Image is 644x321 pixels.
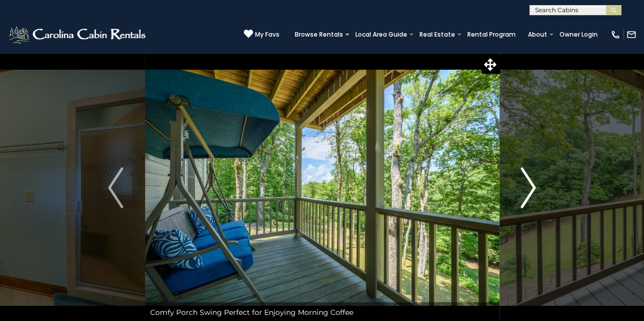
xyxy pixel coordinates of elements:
[462,27,521,42] a: Rental Program
[626,30,636,40] img: mail-regular-white.png
[108,167,123,208] img: arrow
[523,27,552,42] a: About
[414,27,460,42] a: Real Estate
[8,24,149,45] img: White-1-2.png
[244,29,279,40] a: My Favs
[290,27,348,42] a: Browse Rentals
[521,167,536,208] img: arrow
[255,30,279,39] span: My Favs
[554,27,603,42] a: Owner Login
[610,30,621,40] img: phone-regular-white.png
[350,27,412,42] a: Local Area Guide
